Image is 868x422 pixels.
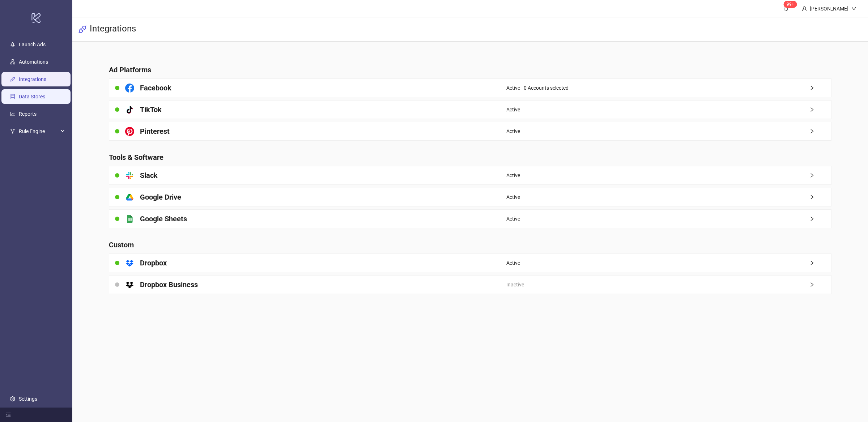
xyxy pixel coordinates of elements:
a: Automations [19,59,48,65]
span: Active [506,193,520,201]
h4: Google Drive [140,192,181,202]
a: TikTokActiveright [109,100,832,119]
h4: Ad Platforms [109,65,832,75]
span: right [809,282,831,287]
a: PinterestActiveright [109,122,832,141]
span: bell [784,6,789,11]
span: Active - 0 Accounts selected [506,84,569,92]
span: right [809,216,831,221]
span: fork [10,129,15,134]
span: api [78,25,87,34]
a: Data Stores [19,94,45,99]
span: Active [506,106,520,114]
span: Active [506,215,520,223]
h4: Custom [109,240,832,250]
span: right [809,107,831,112]
h4: Dropbox [140,258,167,268]
h4: Google Sheets [140,214,187,224]
span: right [809,173,831,178]
span: user [802,6,807,11]
span: right [809,260,831,265]
a: FacebookActive - 0 Accounts selectedright [109,78,832,97]
span: down [851,6,856,11]
a: Reports [19,111,37,117]
h4: Tools & Software [109,152,832,162]
a: Google DriveActiveright [109,188,832,206]
a: Integrations [19,76,46,82]
span: Active [506,259,520,267]
sup: 1530 [784,1,797,8]
h4: Pinterest [140,126,170,136]
a: Settings [19,396,37,402]
span: right [809,195,831,200]
span: Rule Engine [19,124,59,138]
span: Active [506,127,520,135]
span: right [809,129,831,134]
h4: Dropbox Business [140,280,198,290]
a: DropboxActiveright [109,253,832,272]
h4: Slack [140,170,158,180]
a: Dropbox BusinessInactiveright [109,275,832,294]
span: Active [506,171,520,179]
div: [PERSON_NAME] [807,5,851,13]
a: Launch Ads [19,42,46,47]
span: right [809,85,831,90]
span: Inactive [506,281,524,289]
span: menu-fold [6,412,11,417]
a: SlackActiveright [109,166,832,185]
h4: TikTok [140,105,162,115]
a: Google SheetsActiveright [109,209,832,228]
h3: Integrations [90,23,136,35]
h4: Facebook [140,83,171,93]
